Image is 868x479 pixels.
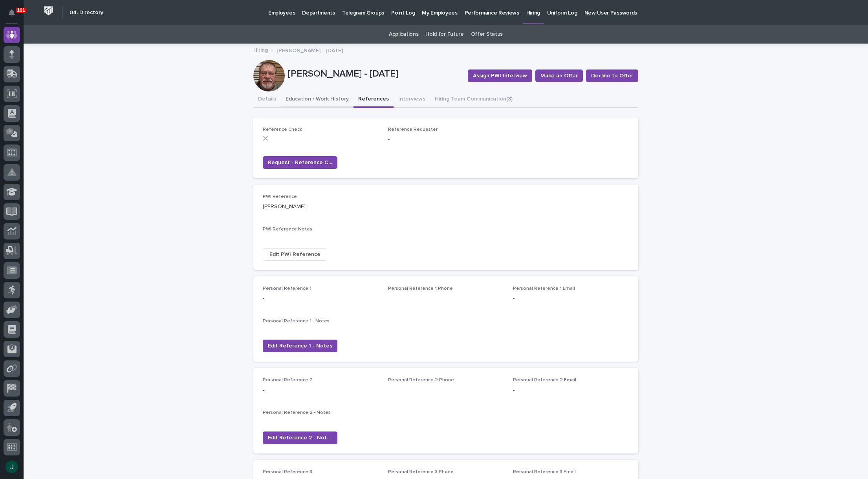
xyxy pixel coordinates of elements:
[468,69,532,82] button: Assign PWI Interview
[263,470,312,474] span: Personal Reference 3
[471,25,503,44] a: Offer Status
[513,286,575,291] span: Personal Reference 1 Email
[277,46,343,54] p: [PERSON_NAME] - [DATE]
[388,470,454,474] span: Personal Reference 3 Phone
[430,91,517,108] button: Hiring Team Communication (3)
[513,378,576,382] span: Personal Reference 2 Email
[263,319,330,324] span: Personal Reference 1 - Notes
[353,91,394,108] button: References
[263,248,327,261] button: Edit PWI Reference
[513,386,629,395] p: -
[540,72,578,80] span: Make an Offer
[17,7,25,13] p: 101
[263,203,379,211] p: [PERSON_NAME]
[70,9,103,16] h2: 04. Directory
[389,25,418,44] a: Applications
[281,91,353,108] button: Education / Work History
[263,294,379,303] p: -
[388,135,504,144] p: -
[268,434,332,442] span: Edit Reference 2 - Notes
[591,72,633,80] span: Decline to Offer
[394,91,430,108] button: Interviews
[263,340,337,352] button: Edit Reference 1 - Notes
[263,194,297,199] span: PWI Reference
[41,4,56,18] img: Workspace Logo
[253,45,268,54] a: Hiring
[268,342,332,350] span: Edit Reference 1 - Notes
[4,459,20,475] button: users-avatar
[253,91,281,108] button: Details
[263,386,379,395] p: -
[269,250,320,258] span: Edit PWI Reference
[263,378,313,382] span: Personal Reference 2
[388,127,438,132] span: Reference Requester
[4,5,20,21] button: Notifications
[263,156,337,169] button: Request - Reference Check
[388,286,453,291] span: Personal Reference 1 Phone
[263,286,311,291] span: Personal Reference 1
[263,410,331,415] span: Personal Reference 2 - Notes
[288,68,461,80] p: [PERSON_NAME] - [DATE]
[388,378,454,382] span: Personal Reference 2 Phone
[425,25,463,44] a: Hold for Future
[513,294,629,303] p: -
[263,227,312,232] span: PWI Reference Notes
[263,127,302,132] span: Reference Check
[586,69,638,82] button: Decline to Offer
[473,72,527,80] span: Assign PWI Interview
[268,159,332,166] span: Request - Reference Check
[535,69,583,82] button: Make an Offer
[263,431,337,444] button: Edit Reference 2 - Notes
[513,470,576,474] span: Personal Reference 3 Email
[10,9,20,22] div: Notifications101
